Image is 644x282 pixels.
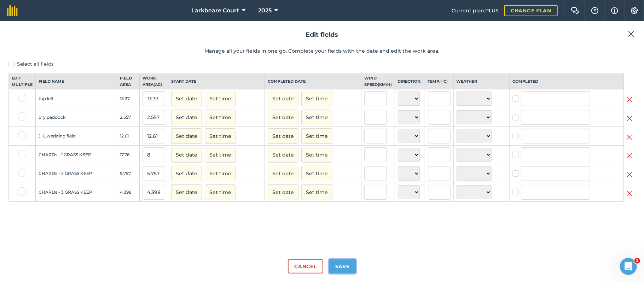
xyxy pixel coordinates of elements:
td: CHARDs - 2 GRASS KEEP [36,164,117,183]
td: 5.757 [117,164,140,183]
button: Set time [205,91,236,106]
button: Set time [205,184,236,200]
img: svg+xml;base64,PHN2ZyB4bWxucz0iaHR0cDovL3d3dy53My5vcmcvMjAwMC9zdmciIHdpZHRoPSIyMiIgaGVpZ2h0PSIzMC... [628,30,634,38]
span: 2025 [258,6,272,15]
button: Save [329,259,356,274]
td: 2.557 [117,108,140,127]
th: Work area ( Ac ) [140,74,168,89]
td: J+L wedding field [36,127,117,146]
button: Set time [205,147,236,163]
th: Wind speed ( km/h ) [361,74,395,89]
button: Set time [205,110,236,125]
button: Set date [268,166,298,181]
button: Set time [301,184,332,200]
button: Set time [301,91,332,106]
img: A cog icon [630,7,639,14]
button: Set date [171,91,202,106]
button: Set time [301,128,332,144]
img: Two speech bubbles overlapping with the left bubble in the forefront [571,7,579,14]
img: svg+xml;base64,PHN2ZyB4bWxucz0iaHR0cDovL3d3dy53My5vcmcvMjAwMC9zdmciIHdpZHRoPSIyMiIgaGVpZ2h0PSIzMC... [627,133,632,141]
td: 13.37 [117,89,140,108]
p: Manage all your fields in one go. Complete your fields with the date and edit the work area. [8,47,636,55]
a: Change plan [504,5,558,16]
th: Completed [509,74,623,89]
td: CHARDs - 3 GRASS KEEP [36,183,117,202]
td: CHARDs - 1 GRASS KEEP [36,146,117,164]
button: Set date [268,110,298,125]
td: 17.76 [117,146,140,164]
td: dry paddock [36,108,117,127]
button: Set date [171,147,202,163]
th: Temp. ( ° C ) [425,74,453,89]
span: 1 [634,258,640,264]
span: Current plan : PLUS [452,7,499,14]
iframe: Intercom live chat [620,258,637,275]
th: Completed date [265,74,361,89]
th: Weather [453,74,509,89]
button: Set date [171,110,202,125]
img: A question mark icon [591,7,599,14]
th: Start date [168,74,265,89]
img: svg+xml;base64,PHN2ZyB4bWxucz0iaHR0cDovL3d3dy53My5vcmcvMjAwMC9zdmciIHdpZHRoPSIxNyIgaGVpZ2h0PSIxNy... [611,6,618,15]
button: Set date [268,128,298,144]
th: Edit multiple [9,74,36,89]
th: Field name [36,74,117,89]
td: 12.61 [117,127,140,146]
span: Larkbeare Court [191,6,239,15]
td: 4.398 [117,183,140,202]
button: Set date [171,166,202,181]
button: Set time [301,110,332,125]
button: Set time [301,147,332,163]
th: Direction: [395,74,425,89]
button: Set date [268,147,298,163]
h2: Edit fields [8,30,636,40]
img: fieldmargin Logo [7,5,18,16]
img: svg+xml;base64,PHN2ZyB4bWxucz0iaHR0cDovL3d3dy53My5vcmcvMjAwMC9zdmciIHdpZHRoPSIyMiIgaGVpZ2h0PSIzMC... [627,114,632,123]
button: Set date [171,128,202,144]
td: top left [36,89,117,108]
img: svg+xml;base64,PHN2ZyB4bWxucz0iaHR0cDovL3d3dy53My5vcmcvMjAwMC9zdmciIHdpZHRoPSIyMiIgaGVpZ2h0PSIzMC... [627,152,632,160]
th: Field Area [117,74,140,89]
img: svg+xml;base64,PHN2ZyB4bWxucz0iaHR0cDovL3d3dy53My5vcmcvMjAwMC9zdmciIHdpZHRoPSIyMiIgaGVpZ2h0PSIzMC... [627,95,632,104]
button: Set date [171,184,202,200]
button: Set date [268,184,298,200]
img: svg+xml;base64,PHN2ZyB4bWxucz0iaHR0cDovL3d3dy53My5vcmcvMjAwMC9zdmciIHdpZHRoPSIyMiIgaGVpZ2h0PSIzMC... [627,170,632,179]
button: Set time [301,166,332,181]
button: Set time [205,166,236,181]
label: Select all fields [8,60,636,68]
button: Set date [268,91,298,106]
img: svg+xml;base64,PHN2ZyB4bWxucz0iaHR0cDovL3d3dy53My5vcmcvMjAwMC9zdmciIHdpZHRoPSIyMiIgaGVpZ2h0PSIzMC... [627,189,632,198]
button: Cancel [288,259,323,274]
button: Set time [205,128,236,144]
